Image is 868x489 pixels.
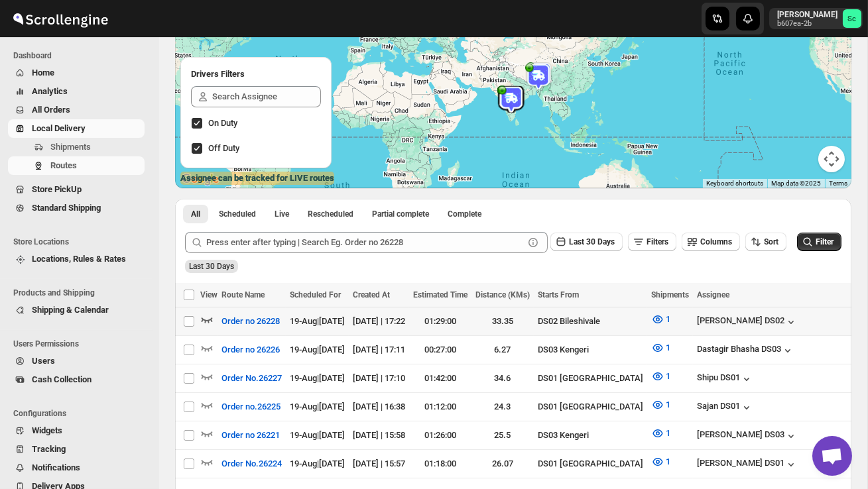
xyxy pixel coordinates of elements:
[697,344,794,357] button: Dastagir Bhasha DS03
[290,430,345,440] span: 19-Aug | [DATE]
[32,444,66,454] span: Tracking
[538,400,643,413] div: DS01 [GEOGRAPHIC_DATA]
[290,316,345,326] span: 19-Aug | [DATE]
[643,309,678,330] button: 1
[413,290,467,299] span: Estimated Time
[13,237,150,247] span: Store Locations
[13,339,150,349] span: Users Permissions
[11,2,110,35] img: ScrollEngine
[221,457,282,470] span: Order No.26224
[643,451,678,472] button: 1
[290,345,345,354] span: 19-Aug | [DATE]
[8,352,145,370] button: Users
[214,311,288,332] button: Order no 26228
[643,423,678,444] button: 1
[538,457,643,470] div: DS01 [GEOGRAPHIC_DATA]
[221,429,280,442] span: Order no 26221
[275,209,289,219] span: Live
[550,233,623,251] button: Last 30 Days
[8,440,145,459] button: Tracking
[697,458,798,471] button: [PERSON_NAME] DS01
[189,262,234,271] span: Last 30 Days
[200,290,217,299] span: View
[8,64,145,82] button: Home
[697,372,753,386] button: Shipu DS01
[8,250,145,268] button: Locations, Rules & Rates
[212,86,321,107] input: Search Assignee
[666,314,670,324] span: 1
[764,237,778,246] span: Sort
[666,343,670,353] span: 1
[643,366,678,387] button: 1
[843,9,861,28] span: Sanjay chetri
[697,429,798,443] button: [PERSON_NAME] DS03
[221,290,265,299] span: Route Name
[32,68,54,78] span: Home
[475,315,530,328] div: 33.35
[628,233,676,251] button: Filters
[816,237,834,246] span: Filter
[745,233,786,251] button: Sort
[8,421,145,440] button: Widgets
[651,290,689,299] span: Shipments
[32,462,80,472] span: Notifications
[829,180,847,187] a: Terms
[221,400,280,413] span: Order no.26225
[682,233,740,251] button: Columns
[569,237,615,246] span: Last 30 Days
[32,123,86,133] span: Local Delivery
[475,372,530,385] div: 34.6
[353,372,405,385] div: [DATE] | 17:10
[353,290,390,299] span: Created At
[180,172,334,185] label: Assignee can be tracked for LIVE routes
[771,180,821,187] span: Map data ©2025
[353,315,405,328] div: [DATE] | 17:22
[475,343,530,356] div: 6.27
[8,370,145,389] button: Cash Collection
[208,118,237,128] span: On Duty
[8,101,145,119] button: All Orders
[769,8,863,29] button: User menu
[413,315,467,328] div: 01:29:00
[8,301,145,319] button: Shipping & Calendar
[697,315,798,329] div: [PERSON_NAME] DS02
[221,372,282,385] span: Order No.26227
[32,425,62,435] span: Widgets
[206,232,524,253] input: Press enter after typing | Search Eg. Order no 26228
[538,429,643,442] div: DS03 Kengeri
[290,402,345,411] span: 19-Aug | [DATE]
[178,171,222,188] img: Google
[643,394,678,415] button: 1
[706,179,763,188] button: Keyboard shortcuts
[700,237,732,246] span: Columns
[818,146,845,172] button: Map camera controls
[290,373,345,383] span: 19-Aug | [DATE]
[538,372,643,385] div: DS01 [GEOGRAPHIC_DATA]
[353,429,405,442] div: [DATE] | 15:58
[797,233,841,251] button: Filter
[32,305,109,315] span: Shipping & Calendar
[666,371,670,381] span: 1
[32,184,82,194] span: Store PickUp
[219,209,256,219] span: Scheduled
[413,400,467,413] div: 01:12:00
[214,425,288,446] button: Order no 26221
[475,457,530,470] div: 26.07
[214,339,288,360] button: Order no 26226
[475,290,530,299] span: Distance (KMs)
[812,436,852,476] a: Open chat
[475,400,530,413] div: 24.3
[372,209,429,219] span: Partial complete
[32,105,70,115] span: All Orders
[353,457,405,470] div: [DATE] | 15:57
[647,237,668,246] span: Filters
[413,372,467,385] div: 01:42:00
[221,315,280,328] span: Order no 26228
[538,315,643,328] div: DS02 Bileshivale
[13,408,150,419] span: Configurations
[308,209,353,219] span: Rescheduled
[8,156,145,175] button: Routes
